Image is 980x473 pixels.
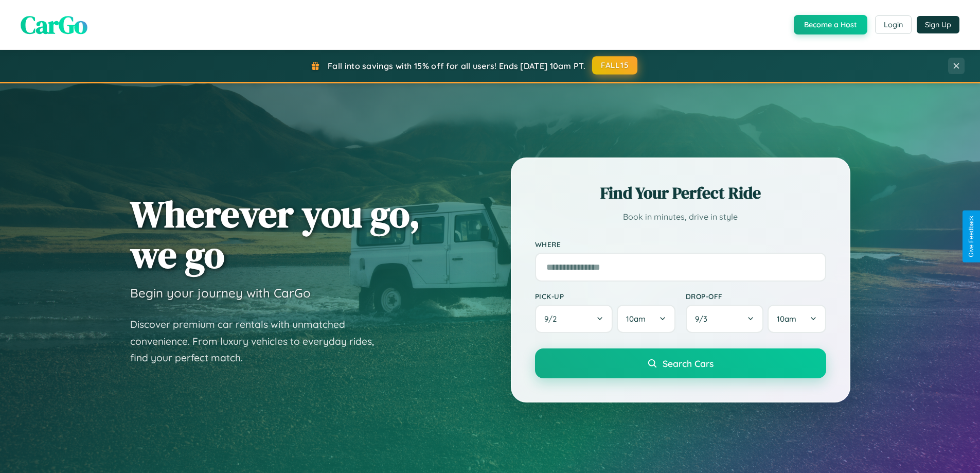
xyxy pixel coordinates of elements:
[626,314,646,324] span: 10am
[663,358,714,369] span: Search Cars
[695,314,712,324] span: 9 / 3
[535,348,826,378] button: Search Cars
[794,15,867,34] button: Become a Host
[535,292,675,301] label: Pick-up
[917,16,959,33] button: Sign Up
[535,240,826,249] label: Where
[686,305,764,333] button: 9/3
[777,314,796,324] span: 10am
[130,194,420,275] h1: Wherever you go, we go
[21,8,87,42] span: CarGo
[535,209,826,224] p: Book in minutes, drive in style
[328,61,585,71] span: Fall into savings with 15% off for all users! Ends [DATE] 10am PT.
[130,285,311,301] h3: Begin your journey with CarGo
[592,56,637,75] button: FALL15
[968,216,975,257] div: Give Feedback
[544,314,562,324] span: 9 / 2
[686,292,826,301] label: Drop-off
[535,182,826,204] h2: Find Your Perfect Ride
[875,15,912,34] button: Login
[130,316,387,366] p: Discover premium car rentals with unmatched convenience. From luxury vehicles to everyday rides, ...
[617,305,675,333] button: 10am
[768,305,826,333] button: 10am
[535,305,613,333] button: 9/2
